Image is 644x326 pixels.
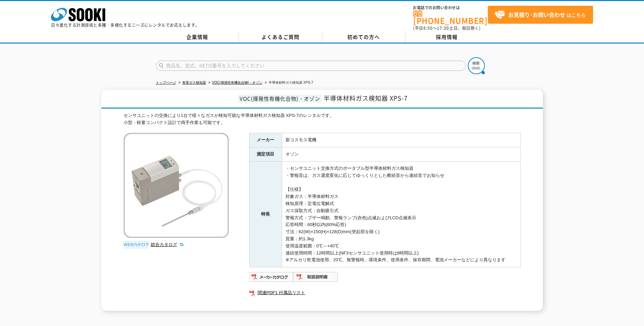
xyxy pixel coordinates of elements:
span: 半導体材料ガス検知器 XPS-7 [324,94,408,103]
td: 新コスモス電機 [282,133,520,147]
img: メーカーカタログ [249,271,294,282]
th: 測定項目 [249,147,282,162]
th: 特長 [249,162,282,267]
img: 半導体材料ガス検知器 XPS-7 [124,133,229,238]
div: センサユニットの交換により1台で様々なガスが検知可能な半導体材料ガス検知器 XPS-7のレンタルです。 小型・軽量コンパクト設計で両手作業も可能です。 [124,112,521,126]
strong: お見積り･お問い合わせ [508,11,565,19]
input: 商品名、型式、NETIS番号を入力してください [156,61,466,71]
img: btn_search.png [468,57,485,74]
span: 8:50 [423,25,433,31]
span: (平日 ～ 土日、祝日除く) [413,25,480,31]
th: メーカー [249,133,282,147]
a: VOC(揮発性有機化合物)・オゾン [212,81,262,84]
a: お見積り･お問い合わせはこちら [488,6,593,24]
a: 関連PDF1 付属品リスト [249,288,521,297]
a: [PHONE_NUMBER] [413,11,488,24]
a: 取扱説明書 [294,276,338,281]
a: よくあるご質問 [239,32,322,42]
span: お電話でのお問い合わせは [413,6,488,10]
span: 17:30 [437,25,449,31]
a: メーカーカタログ [249,276,294,281]
a: 採用情報 [405,32,489,42]
p: 日々進化する計測技術と多種・多様化するニーズにレンタルでお応えします。 [51,23,200,27]
span: VOC(揮発性有機化合物)・オゾン [238,95,322,102]
a: 総合カタログ [151,242,184,247]
span: はこちら [495,10,586,20]
a: 有害ガス検知器 [182,81,206,84]
a: トップページ [156,81,176,84]
a: 企業情報 [156,32,239,42]
a: 初めての方へ [322,32,405,42]
img: 取扱説明書 [294,271,338,282]
img: webカタログ [124,241,149,248]
td: オゾン [282,147,520,162]
span: 初めての方へ [347,33,380,41]
td: ・センサユニット交換方式のポータブル型半導体材料ガス検知器 ・警報音は、ガス濃度変化に応じてゆっくりとした断続音から連続音でお知らせ 【仕様】 対象ガス：半導体材料ガス 検知原理：定電位電解式 ... [282,162,520,267]
li: 半導体材料ガス検知器 XPS-7 [263,79,313,86]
